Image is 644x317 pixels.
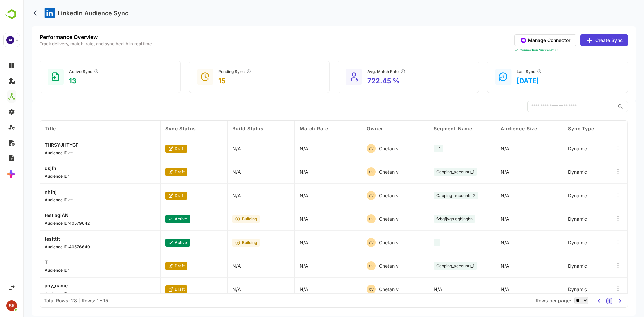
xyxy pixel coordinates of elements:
p: Audience ID: -- [21,197,50,202]
span: Capping_accounts_2 [413,193,452,198]
div: Avg. Match Rate [344,69,382,74]
p: N/A [209,263,218,269]
button: Logout [7,282,16,291]
div: CV [343,261,352,270]
span: fvbgfjvgn cghjnghn [413,216,449,221]
p: N/A [276,193,285,198]
p: testtttt [21,236,66,242]
p: Audience ID: -- [21,268,50,273]
div: CV [343,144,352,153]
span: Audience Size [477,126,514,131]
div: CV [343,238,352,247]
span: N/A [477,193,486,198]
p: 722.45 % [344,77,382,85]
span: N/A [477,146,486,151]
p: N/A [276,263,285,269]
p: N/A [276,169,285,175]
span: Sync Status [142,126,172,131]
span: N/A [477,216,486,222]
span: dynamic [544,146,563,151]
div: CV [343,285,352,294]
span: dynamic [544,193,563,198]
p: building [218,240,233,245]
span: dynamic [544,263,563,269]
span: N/A [477,169,486,175]
span: t [413,240,414,245]
p: test agiAN [21,212,66,218]
p: Audience ID: 40579642 [21,221,66,226]
div: CV [343,167,352,176]
p: LinkedIn Audience Sync [34,10,105,17]
div: Last Sync [493,69,519,74]
img: BambooboxLogoMark.f1c84d78b4c51b1a7b5f700c9845e183.svg [3,8,20,21]
div: Chetan v [343,238,375,247]
div: SK [6,300,17,311]
span: Capping_accounts_1 [413,169,451,174]
p: N/A [276,286,285,292]
p: draft [151,169,161,174]
p: N/A [276,146,285,151]
p: draft [151,263,161,268]
p: building [218,216,233,221]
button: 1 [583,298,589,304]
p: 15 [195,77,228,85]
div: Chetan v [343,144,375,153]
button: Create Sync [557,34,604,46]
button: back [8,8,18,18]
span: Owner [343,126,360,131]
button: Average percentage of contacts/companies LinkedIn successfully matched. [377,69,382,74]
p: N/A [276,240,285,245]
span: Build Status [209,126,240,131]
span: dynamic [544,240,563,245]
span: Rows per page: [512,298,547,303]
p: active [151,240,164,245]
span: N/A [477,240,486,245]
p: any_name [21,283,50,288]
p: draft [151,193,161,198]
div: CV [343,214,352,223]
span: Title [21,126,33,131]
span: dynamic [544,286,563,292]
button: Manage Connector [491,34,553,46]
p: 13 [46,77,75,85]
button: Audiences in ‘Ready’ status and actively receiving ad delivery. [70,69,75,74]
div: Chetan v [343,167,375,176]
span: N/A [477,286,486,292]
span: Match Rate [276,126,305,131]
div: Active Sync [46,69,75,74]
div: Chetan v [343,285,375,294]
p: N/A [410,286,419,292]
p: THRSYJHTYGF [21,142,55,148]
p: N/A [276,216,285,222]
p: T [21,259,50,265]
p: Performance Overview [16,34,130,40]
p: N/A [209,286,218,292]
span: dynamic [544,169,563,175]
div: AI [6,36,14,44]
p: N/A [209,193,218,198]
button: Time since the most recent batch update. [513,69,519,74]
div: Chetan v [343,261,375,270]
p: Audience ID: -- [21,291,50,296]
p: N/A [209,146,218,151]
div: Total Rows: 28 | Rows: 1 - 15 [20,298,85,303]
p: Audience ID: 40576640 [21,244,66,249]
p: Audience ID: -- [21,150,55,155]
span: dynamic [544,216,563,222]
span: N/A [477,263,486,269]
p: [DATE] [493,77,519,85]
p: N/A [209,169,218,175]
span: t_1 [413,146,417,151]
span: Capping_accounts_1 [413,263,451,268]
p: dsjfh [21,165,50,171]
p: draft [151,146,161,151]
p: nhfhj [21,189,50,195]
p: draft [151,287,161,292]
button: Audiences still in ‘Building’ or ‘Updating’ for more than 24 hours. [222,69,228,74]
div: CV [343,191,352,200]
div: Pending Sync [195,69,228,74]
p: Audience ID: -- [21,174,50,179]
div: Chetan v [343,214,375,223]
p: Track delivery, match-rate, and sync health in real time. [16,42,130,46]
span: Sync Type [544,126,571,131]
